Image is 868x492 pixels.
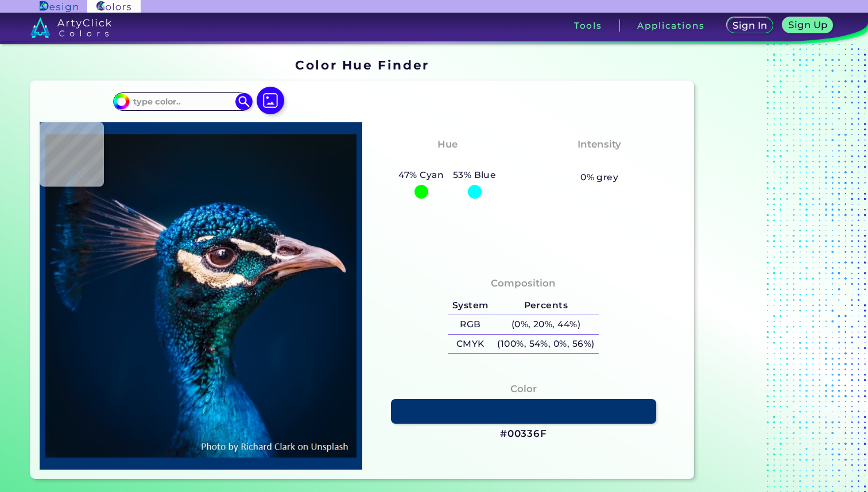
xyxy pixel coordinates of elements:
[788,20,828,30] h5: Sign Up
[493,296,599,315] h5: Percents
[493,335,599,354] h5: (100%, 54%, 0%, 56%)
[578,136,621,153] h4: Intensity
[30,17,111,38] img: logo_artyclick_colors_white.svg
[510,381,537,397] h4: Color
[726,17,774,34] a: Sign In
[637,21,704,30] h3: Applications
[257,87,284,114] img: icon picture
[500,427,547,441] h3: #00336F
[437,136,458,153] h4: Hue
[782,17,834,34] a: Sign Up
[129,94,236,109] input: type color..
[448,335,493,354] h5: CMYK
[732,21,768,30] h5: Sign In
[491,275,556,292] h4: Composition
[580,170,618,185] h5: 0% grey
[448,315,493,334] h5: RGB
[415,154,480,168] h3: Cyan-Blue
[448,296,493,315] h5: System
[394,168,448,183] h5: 47% Cyan
[575,154,625,168] h3: Vibrant
[295,56,429,73] h1: Color Hue Finder
[235,93,253,110] img: icon search
[493,315,599,334] h5: (0%, 20%, 44%)
[40,1,78,12] img: ArtyClick Design logo
[574,21,602,30] h3: Tools
[448,168,501,183] h5: 53% Blue
[45,128,356,464] img: img_pavlin.jpg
